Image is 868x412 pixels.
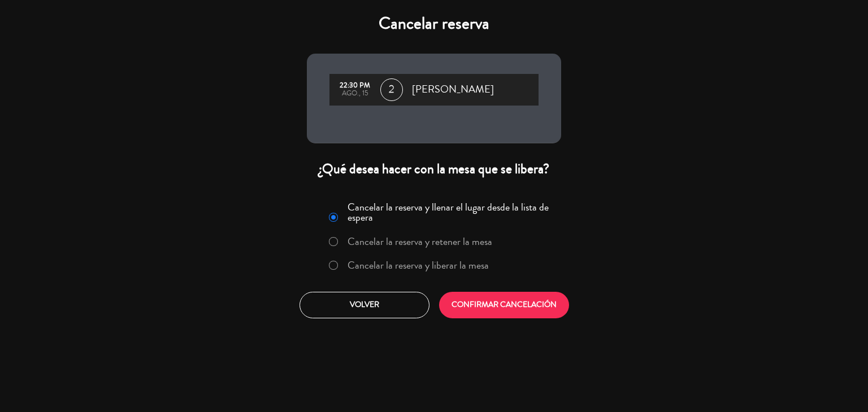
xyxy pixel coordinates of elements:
div: 22:30 PM [335,82,375,90]
button: Volver [300,292,429,318]
div: ¿Qué desea hacer con la mesa que se libera? [307,160,561,178]
h4: Cancelar reserva [307,14,561,34]
label: Cancelar la reserva y retener la mesa [348,236,492,247]
label: Cancelar la reserva y liberar la mesa [348,260,489,270]
label: Cancelar la reserva y llenar el lugar desde la lista de espera [348,202,554,222]
span: [PERSON_NAME] [412,81,494,98]
span: 2 [380,78,403,101]
button: CONFIRMAR CANCELACIÓN [439,292,569,318]
div: ago., 15 [335,90,375,98]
